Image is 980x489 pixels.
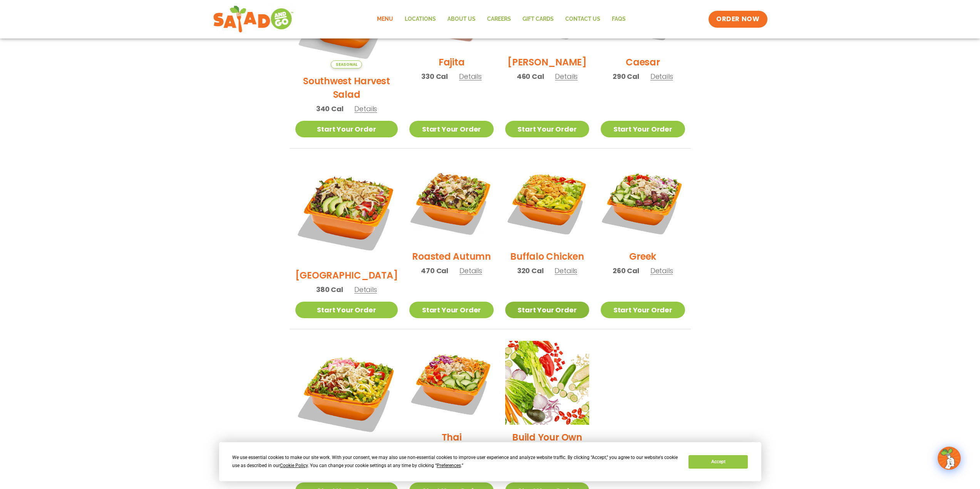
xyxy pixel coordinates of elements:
[560,10,606,28] a: Contact Us
[626,55,660,69] h2: Caesar
[689,455,748,469] button: Accept
[716,15,759,24] span: ORDER NOW
[219,442,761,481] div: Cookie Consent Prompt
[613,71,639,82] span: 290 Cal
[512,431,582,444] h2: Build Your Own
[555,72,578,81] span: Details
[505,341,589,425] img: Product photo for Build Your Own
[412,250,491,263] h2: Roasted Autumn
[409,341,493,425] img: Product photo for Thai Salad
[295,160,398,263] img: Product photo for BBQ Ranch Salad
[505,302,589,318] a: Start Your Order
[371,10,399,28] a: Menu
[505,121,589,137] a: Start Your Order
[505,160,589,244] img: Product photo for Buffalo Chicken Salad
[354,104,377,113] span: Details
[316,103,343,114] span: 340 Cal
[481,10,517,28] a: Careers
[295,341,398,444] img: Product photo for Jalapeño Ranch Salad
[650,266,673,275] span: Details
[510,250,584,263] h2: Buffalo Chicken
[601,160,685,244] img: Product photo for Greek Salad
[517,265,544,276] span: 320 Cal
[442,10,481,28] a: About Us
[295,121,398,137] a: Start Your Order
[442,431,462,444] h2: Thai
[409,160,493,244] img: Product photo for Roasted Autumn Salad
[459,72,482,81] span: Details
[508,55,587,69] h2: [PERSON_NAME]
[459,266,482,275] span: Details
[354,285,377,294] span: Details
[295,74,398,101] h2: Southwest Harvest Salad
[601,302,685,318] a: Start Your Order
[439,55,465,69] h2: Fajita
[421,265,448,276] span: 470 Cal
[650,72,673,81] span: Details
[331,60,362,68] span: Seasonal
[316,284,343,295] span: 380 Cal
[517,71,544,82] span: 460 Cal
[280,463,308,468] span: Cookie Policy
[232,454,679,470] div: We use essential cookies to make our site work. With your consent, we may also use non-essential ...
[213,4,294,35] img: new-SAG-logo-768×292
[421,71,448,82] span: 330 Cal
[938,447,960,469] img: wpChatIcon
[709,11,767,28] a: ORDER NOW
[437,463,461,468] span: Preferences
[601,121,685,137] a: Start Your Order
[399,10,442,28] a: Locations
[409,121,493,137] a: Start Your Order
[517,10,560,28] a: GIFT CARDS
[613,265,639,276] span: 260 Cal
[371,10,632,28] nav: Menu
[295,269,398,282] h2: [GEOGRAPHIC_DATA]
[606,10,632,28] a: FAQs
[409,302,493,318] a: Start Your Order
[554,266,577,275] span: Details
[629,250,656,263] h2: Greek
[295,302,398,318] a: Start Your Order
